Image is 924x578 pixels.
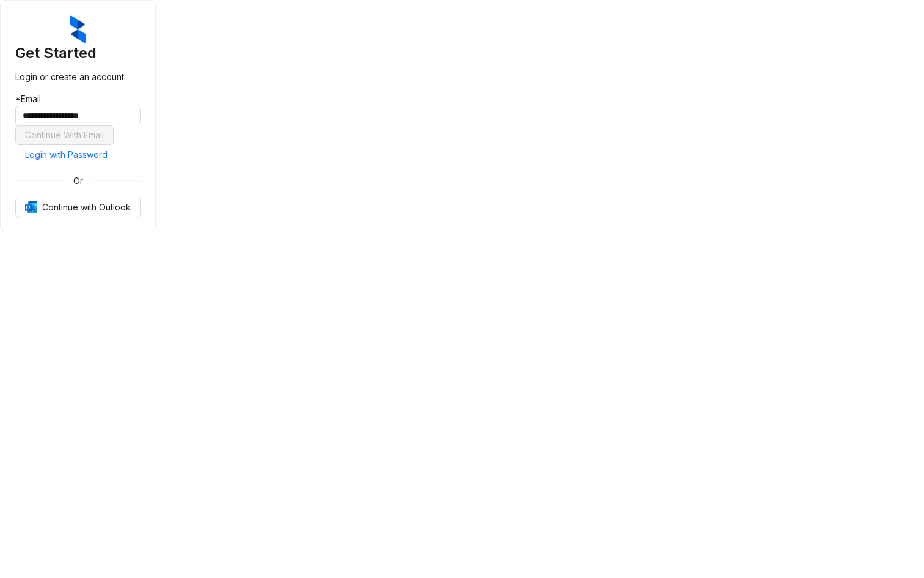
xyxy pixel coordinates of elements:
img: Outlook [25,201,37,213]
button: Continue With Email [15,125,114,145]
div: Login or create an account [15,70,141,84]
h3: Get Started [15,43,141,63]
img: ZumaIcon [70,15,86,43]
button: Login with Password [15,145,117,165]
span: Login with Password [25,148,108,161]
button: OutlookContinue with Outlook [15,198,141,217]
span: Continue with Outlook [42,201,131,214]
span: Or [65,174,92,188]
div: Email [15,92,141,106]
